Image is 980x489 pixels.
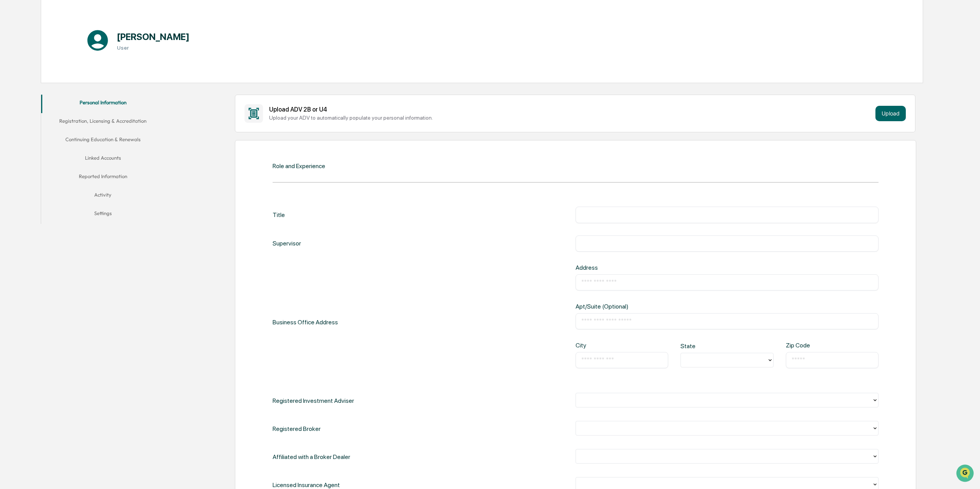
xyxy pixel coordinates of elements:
[273,264,338,381] div: Business Office Address
[875,106,906,121] button: Upload
[8,16,140,28] p: How can we help?
[41,132,164,150] button: Continuing Education & Renewals
[269,106,872,113] div: Upload ADV 2B or U4
[41,150,164,169] button: Linked Accounts
[41,187,164,205] button: Activity
[15,97,50,105] span: Preclearance
[77,130,93,136] span: Pylon
[131,61,140,70] button: Start new chat
[269,115,872,121] div: Upload your ADV to automatically populate your personal information.
[576,264,712,271] div: Address
[53,94,98,108] a: 🗄️Attestations
[54,130,93,136] a: Powered byPylon
[273,393,354,409] div: Registered Investment Adviser
[955,464,976,484] iframe: Open customer support
[117,45,190,51] h3: User
[273,207,285,223] div: Title
[681,342,722,350] div: State
[41,95,164,113] button: Personal Information
[117,31,190,42] h1: [PERSON_NAME]
[273,421,321,437] div: Registered Broker
[5,108,52,122] a: 🔎Data Lookup
[5,94,53,108] a: 🖐️Preclearance
[41,169,164,187] button: Reported Information
[8,98,14,104] div: 🖐️
[8,59,22,73] img: 1746055101610-c473b297-6a78-478c-a979-82029cc54cd1
[26,59,126,67] div: Start new chat
[576,342,617,349] div: City
[273,235,301,252] div: Supervisor
[56,98,62,104] div: 🗄️
[41,205,164,224] button: Settings
[8,112,14,118] div: 🔎
[26,67,97,73] div: We're available if you need us!
[576,303,712,310] div: Apt/Suite (Optional)
[41,95,164,224] div: secondary tabs example
[41,113,164,132] button: Registration, Licensing & Accreditation
[63,97,95,105] span: Attestations
[15,112,48,119] span: Data Lookup
[273,449,350,465] div: Affiliated with a Broker Dealer
[273,162,325,170] div: Role and Experience
[786,342,828,349] div: Zip Code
